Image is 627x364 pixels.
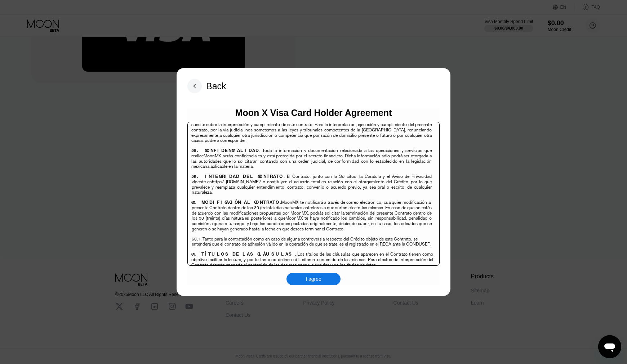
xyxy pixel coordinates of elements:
[281,199,298,205] span: MoonMX
[285,215,303,221] span: MoonMX
[226,179,259,185] span: [DOMAIN_NAME]
[235,108,392,118] div: Moon X Visa Card Holder Agreement
[191,147,259,153] span: 58. CONFIDENCIALIDAD
[192,199,432,216] span: te notificará a través de correo electrónico, cualquier modificación al presente Contrato dentro ...
[191,173,284,179] span: 59. INTEGRIDAD DEL CONTRATO
[191,251,433,268] span: . Los títulos de las cláusulas que aparecen en el Contrato tienen como objetivo facilitar la lect...
[259,179,265,185] span: / c
[286,273,341,285] div: I agree
[191,147,432,159] span: . Toda la información y documentación relacionada a las operaciones y servicios que realice
[192,236,431,247] span: 60.1. Tanto para la contratación como en caso de alguna controversia respecto del Crédito objeto ...
[191,111,432,143] span: . La Comisión Nacional para la Protección y Defensa de los Usuarios de Servicios Financieros es c...
[598,335,621,358] iframe: Button to launch messaging window
[191,251,293,257] span: 61. TÍTULOS DE LAS CLÁUSULAS
[192,179,432,195] span: onstituyen el acuerdo total en relación con el otorgamiento del Crédito, por lo que prevalece y r...
[280,199,281,205] span: .
[290,210,308,216] span: MoonMX
[192,215,432,232] span: te haya notificado los cambios, sin responsabilidad, penalidad o comisión alguna a tu cargo, y ba...
[212,179,224,185] span: http://
[191,153,432,169] span: serán confidenciales y está protegida por el secreto financiero. Dicha información sólo podrá ser...
[191,199,280,205] span: 60. MODIFICACIÓN AL CONTRATO
[204,153,221,159] span: MoonMX
[192,173,432,185] span: . El Contrato, junto con la Solicitud, la Carátula y el Aviso de Privacidad vigente en
[192,210,432,221] span: , podrás solicitar la terminación del presente Contrato dentro de los 30 (treinta) días naturales...
[306,276,321,282] div: I agree
[206,81,226,91] div: Back
[187,79,226,93] div: Back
